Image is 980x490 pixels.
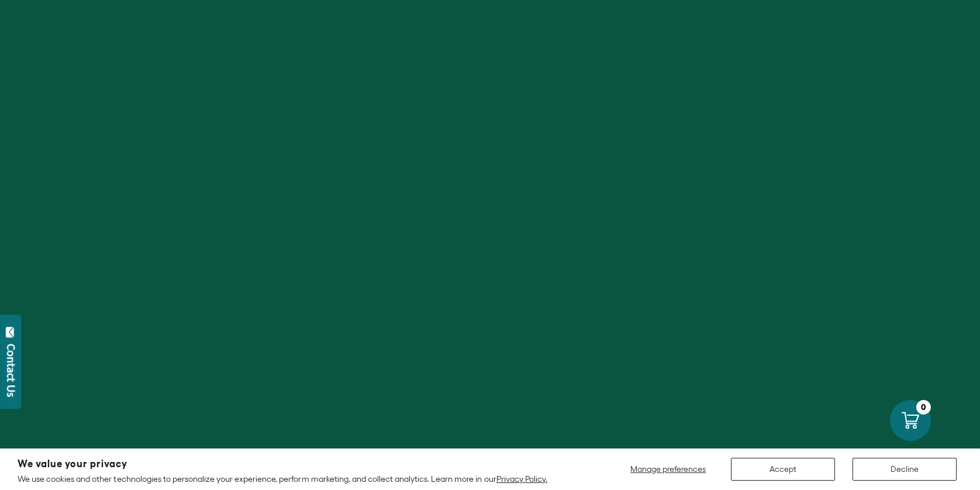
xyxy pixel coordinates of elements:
h2: We value your privacy [18,459,547,469]
a: Privacy Policy. [496,474,547,484]
div: 0 [916,400,931,415]
p: We use cookies and other technologies to personalize your experience, perform marketing, and coll... [18,474,547,484]
button: Accept [731,458,835,481]
div: Contact Us [5,344,17,397]
span: Manage preferences [630,464,706,474]
button: Decline [853,458,957,481]
button: Manage preferences [623,458,713,481]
